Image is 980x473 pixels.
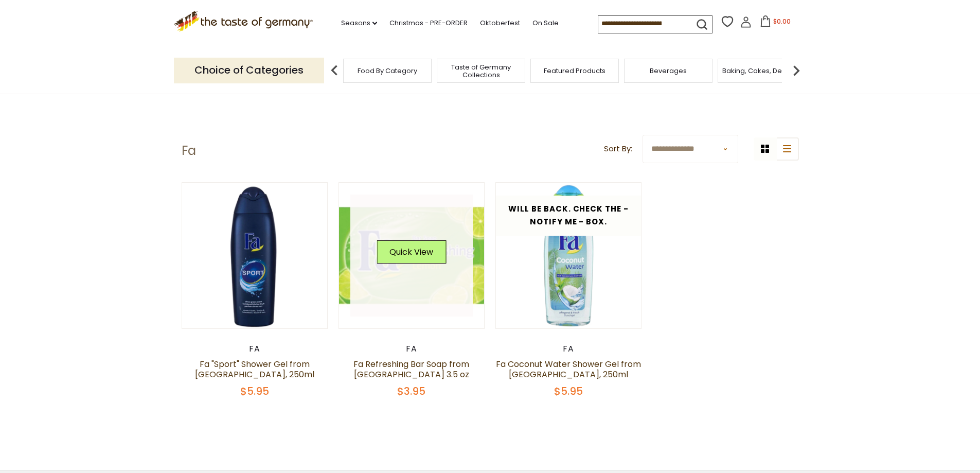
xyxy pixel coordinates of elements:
a: Food By Category [358,67,417,75]
img: previous arrow [324,60,345,81]
a: Christmas - PRE-ORDER [389,17,468,29]
img: Fa [339,183,485,328]
label: Sort By: [604,143,632,155]
a: Fa "Sport" Shower Gel from [GEOGRAPHIC_DATA], 250ml [195,358,314,380]
span: $5.95 [554,384,583,398]
div: Fa [495,344,642,354]
div: Fa [182,344,328,354]
button: Quick View [377,240,446,264]
div: Fa [338,344,485,354]
button: $0.00 [754,15,797,31]
a: Featured Products [544,67,605,75]
img: next arrow [786,60,807,81]
a: On Sale [532,17,559,29]
img: Fa [182,183,328,328]
a: Baking, Cakes, Desserts [722,67,802,75]
a: Fa Refreshing Bar Soap from [GEOGRAPHIC_DATA] 3.5 oz [353,358,469,380]
a: Taste of Germany Collections [440,63,522,79]
a: Seasons [341,17,377,29]
span: $0.00 [773,17,791,26]
span: $5.95 [240,384,269,398]
img: Fa [496,183,642,328]
h1: Fa [182,143,196,159]
p: Choice of Categories [174,58,324,83]
a: Oktoberfest [480,17,520,29]
a: Beverages [650,67,687,75]
span: $3.95 [397,384,425,398]
a: Fa Coconut Water Shower Gel from [GEOGRAPHIC_DATA], 250ml [496,358,641,380]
